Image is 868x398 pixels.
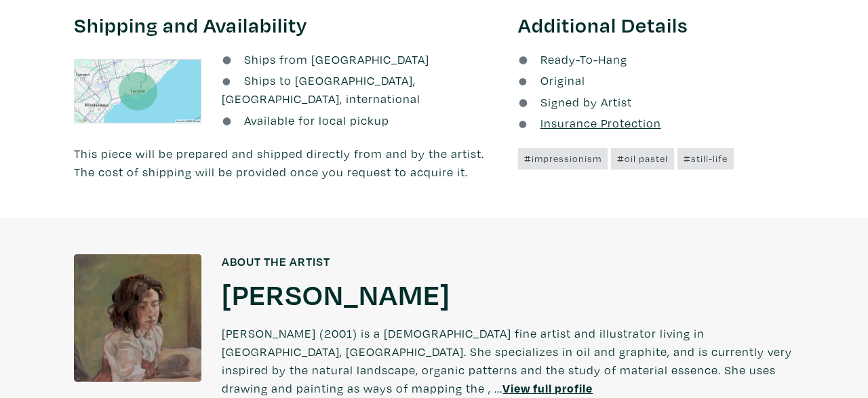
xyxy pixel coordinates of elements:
h6: About the artist [222,254,793,269]
a: #oil pastel [611,148,674,170]
li: Signed by Artist [518,93,794,111]
a: View full profile [502,380,593,396]
a: #still-life [677,148,734,170]
a: Insurance Protection [518,115,660,131]
a: [PERSON_NAME] [222,275,450,312]
img: staticmap [74,59,201,123]
p: This piece will be prepared and shipped directly from and by the artist. The cost of shipping wil... [74,144,498,181]
h3: Additional Details [518,12,794,38]
h3: Shipping and Availability [74,12,498,38]
a: #impressionism [518,148,608,170]
li: Ships to [GEOGRAPHIC_DATA], [GEOGRAPHIC_DATA], international [222,71,498,108]
li: Original [518,71,794,89]
li: Available for local pickup [222,111,498,130]
li: Ships from [GEOGRAPHIC_DATA] [222,50,498,68]
li: Ready-To-Hang [518,50,794,68]
u: Insurance Protection [540,115,661,131]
